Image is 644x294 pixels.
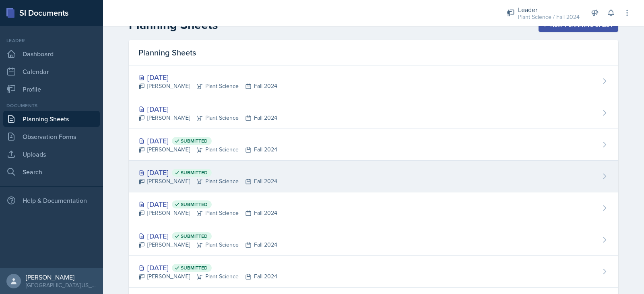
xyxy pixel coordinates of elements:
div: [DATE] [138,231,277,241]
div: Planning Sheets [129,40,618,65]
a: Dashboard [3,46,100,62]
div: New Planning Sheet [544,22,613,28]
a: [DATE] Submitted [PERSON_NAME]Plant ScienceFall 2024 [129,129,618,161]
div: [PERSON_NAME] Plant Science Fall 2024 [138,145,277,154]
div: [DATE] [138,262,277,273]
div: [DATE] [138,135,277,146]
span: Submitted [181,201,208,208]
a: Planning Sheets [3,111,100,127]
a: Calendar [3,63,100,80]
h2: Planning Sheets [129,18,218,32]
a: [DATE] [PERSON_NAME]Plant ScienceFall 2024 [129,97,618,129]
a: Search [3,164,100,180]
a: [DATE] Submitted [PERSON_NAME]Plant ScienceFall 2024 [129,256,618,288]
div: [GEOGRAPHIC_DATA][US_STATE] [26,281,97,289]
div: [PERSON_NAME] Plant Science Fall 2024 [138,272,277,281]
div: Plant Science / Fall 2024 [518,13,580,21]
span: Submitted [181,169,208,176]
span: Submitted [181,265,208,271]
div: [PERSON_NAME] Plant Science Fall 2024 [138,114,277,122]
div: Leader [518,5,580,14]
div: [PERSON_NAME] Plant Science Fall 2024 [138,82,277,90]
div: [PERSON_NAME] Plant Science Fall 2024 [138,241,277,249]
a: [DATE] Submitted [PERSON_NAME]Plant ScienceFall 2024 [129,224,618,256]
div: [DATE] [138,104,277,114]
a: Observation Forms [3,129,100,145]
div: [DATE] [138,167,277,178]
div: Help & Documentation [3,192,100,208]
div: [PERSON_NAME] [26,273,97,281]
div: Leader [3,37,100,44]
div: [DATE] [138,199,277,210]
span: Submitted [181,138,208,144]
a: Uploads [3,146,100,162]
a: [DATE] Submitted [PERSON_NAME]Plant ScienceFall 2024 [129,161,618,192]
a: [DATE] Submitted [PERSON_NAME]Plant ScienceFall 2024 [129,192,618,224]
div: [PERSON_NAME] Plant Science Fall 2024 [138,177,277,186]
a: Profile [3,81,100,97]
div: Documents [3,102,100,109]
a: [DATE] [PERSON_NAME]Plant ScienceFall 2024 [129,65,618,97]
div: [DATE] [138,72,277,83]
div: [PERSON_NAME] Plant Science Fall 2024 [138,209,277,217]
span: Submitted [181,233,208,239]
